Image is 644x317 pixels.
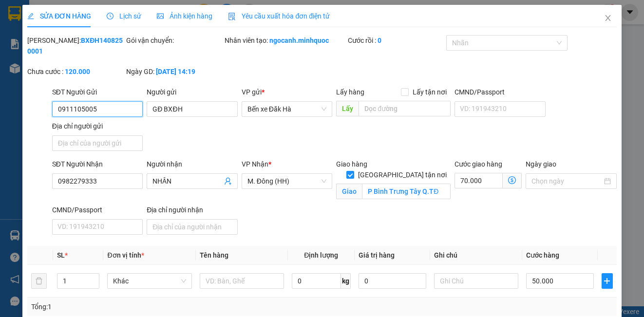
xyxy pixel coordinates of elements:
span: close [604,14,612,22]
div: CMND/Passport [455,87,545,97]
span: [GEOGRAPHIC_DATA] tận nơi [354,169,451,180]
span: Cước hàng [526,251,559,259]
span: SỬA ĐƠN HÀNG [27,12,91,20]
span: kg [341,273,351,289]
button: plus [602,273,613,289]
th: Ghi chú [430,246,522,265]
button: Close [594,5,622,32]
label: Ngày giao [526,160,556,168]
div: Địa chỉ người nhận [147,205,237,215]
div: SĐT Người Gửi [52,87,143,97]
input: Ngày giao [531,176,602,186]
div: SĐT Người Nhận [52,159,143,169]
span: plus [602,277,612,285]
img: icon [228,13,236,20]
span: dollar-circle [508,176,516,184]
span: Lấy tận nơi [409,87,451,97]
span: Định lượng [304,251,338,259]
div: Tổng: 1 [31,301,249,312]
span: Giá trị hàng [359,251,395,259]
span: Ảnh kiện hàng [157,12,212,20]
div: CMND/Passport [52,205,143,215]
div: Ngày GD: [126,66,223,77]
input: Dọc đường [359,101,451,116]
button: delete [31,273,47,289]
span: Yêu cầu xuất hóa đơn điện tử [228,12,330,20]
div: Cước rồi : [348,35,444,46]
span: picture [157,13,164,19]
span: Đơn vị tính [107,251,144,259]
span: Lịch sử [107,12,141,20]
input: VD: Bàn, Ghế [200,273,284,289]
span: Giao [336,184,362,199]
span: Bến xe Đăk Hà [247,102,326,116]
div: Nhân viên tạo: [225,35,346,46]
div: VP gửi [242,87,332,97]
div: Người nhận [147,159,237,169]
b: 0 [378,37,381,44]
input: Giao tận nơi [362,184,451,199]
span: Khác [113,274,186,288]
span: M. Đông (HH) [247,174,326,188]
span: edit [27,13,34,19]
span: Lấy hàng [336,88,364,96]
span: SL [57,251,65,259]
span: VP Nhận [242,160,268,168]
span: Tên hàng [200,251,228,259]
div: Người gửi [147,87,237,97]
span: user-add [224,177,232,185]
span: Lấy [336,101,359,116]
div: Địa chỉ người gửi [52,121,143,131]
b: ngocanh.minhquoc [269,37,329,44]
input: Cước giao hàng [455,173,503,188]
b: 120.000 [65,68,90,75]
label: Cước giao hàng [455,160,502,168]
input: Địa chỉ của người gửi [52,135,143,151]
span: clock-circle [107,13,114,19]
input: Ghi Chú [434,273,518,289]
b: [DATE] 14:19 [156,68,195,75]
span: Giao hàng [336,160,367,168]
div: Gói vận chuyển: [126,35,223,46]
input: Địa chỉ của người nhận [147,219,237,235]
div: Chưa cước : [27,66,124,77]
div: [PERSON_NAME]: [27,35,124,56]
